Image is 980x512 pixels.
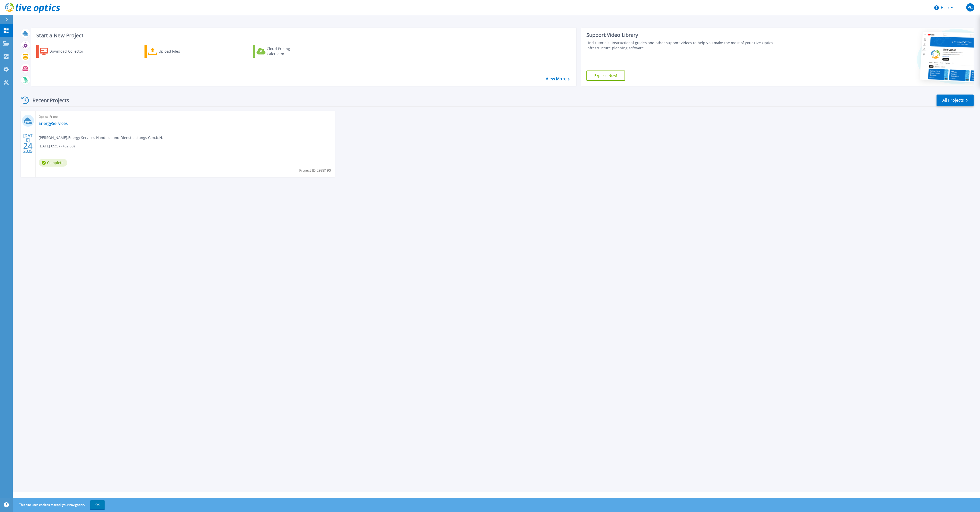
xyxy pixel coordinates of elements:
[586,40,792,51] div: Find tutorials, instructional guides and other support videos to help you make the most of your L...
[49,46,90,56] div: Download Collector
[23,144,32,148] span: 24
[159,46,199,56] div: Upload Files
[586,71,625,81] a: Explore Now!
[144,45,202,58] a: Upload Files
[14,500,105,509] span: This site uses cookies to track your navigation.
[39,143,75,149] span: [DATE] 09:57 (+02:00)
[967,5,973,9] span: PC
[23,134,33,153] div: [DATE] 2025
[20,94,76,107] div: Recent Projects
[937,95,974,106] a: All Projects
[36,45,93,58] a: Download Collector
[267,46,308,56] div: Cloud Pricing Calculator
[39,114,332,120] span: Optical Prime
[253,45,310,58] a: Cloud Pricing Calculator
[546,76,570,81] a: View More
[299,168,331,173] span: Project ID: 2988190
[39,121,68,126] a: EnergyServices
[36,33,570,38] h3: Start a New Project
[586,32,792,38] div: Support Video Library
[90,500,105,509] button: OK
[39,135,163,141] span: [PERSON_NAME] , Energy Services Handels- und Dienstleistungs G.m.b.H.
[39,159,67,167] span: Complete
